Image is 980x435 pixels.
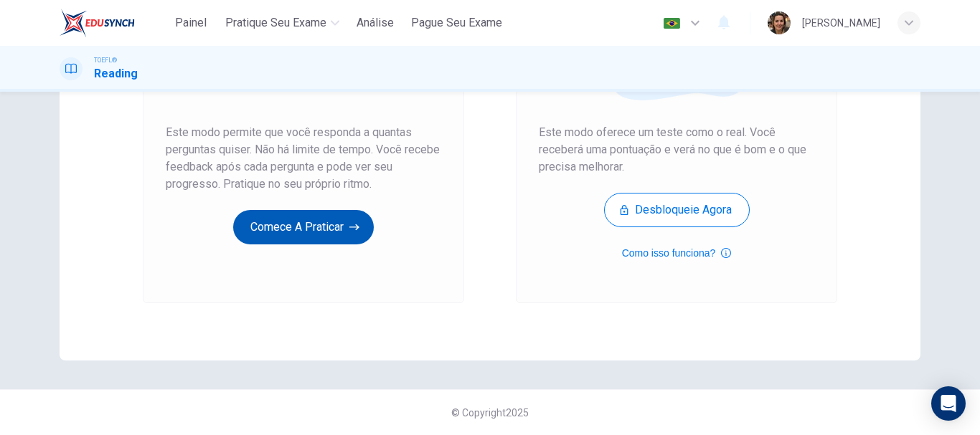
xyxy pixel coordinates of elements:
button: Comece a praticar [233,210,374,244]
div: Open Intercom Messenger [931,386,966,421]
button: Como isso funciona? [622,244,732,262]
button: Análise [351,10,400,36]
button: Pague Seu Exame [405,10,508,36]
span: Pague Seu Exame [411,14,502,32]
span: Este modo permite que você responda a quantas perguntas quiser. Não há limite de tempo. Você rece... [166,124,441,193]
button: Desbloqueie agora [604,193,750,227]
a: EduSynch logo [60,9,168,37]
img: EduSynch logo [60,9,135,37]
span: Este modo oferece um teste como o real. Você receberá uma pontuação e verá no que é bom e o que p... [539,124,814,176]
span: © Copyright 2025 [451,407,529,419]
span: Análise [357,14,394,32]
span: Pratique seu exame [225,14,326,32]
img: Profile picture [768,11,791,34]
button: Painel [168,10,214,36]
h1: Reading [94,65,138,82]
span: Painel [175,14,207,32]
img: pt [663,18,681,29]
span: TOEFL® [94,55,117,65]
div: [PERSON_NAME] [802,14,880,32]
button: Pratique seu exame [220,10,345,36]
